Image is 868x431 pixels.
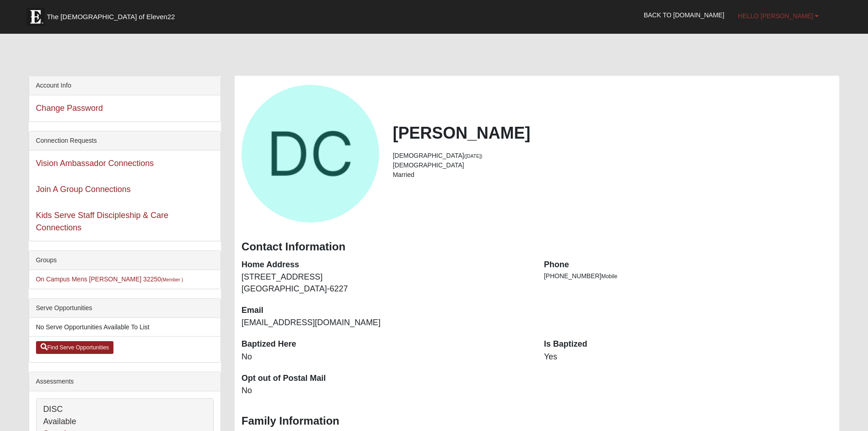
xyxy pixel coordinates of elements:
h3: Family Information [241,415,832,428]
dd: [STREET_ADDRESS] [GEOGRAPHIC_DATA]-6227 [241,271,530,295]
a: Find Serve Opportunities [36,341,114,354]
dt: Phone [544,259,833,271]
a: The [DEMOGRAPHIC_DATA] of Eleven22 [22,3,204,26]
a: View Fullsize Photo [241,85,379,223]
div: Assessments [29,372,221,391]
dd: Yes [544,351,833,363]
li: [DEMOGRAPHIC_DATA] [393,161,832,170]
div: Groups [29,251,221,270]
dt: Email [241,305,530,317]
img: Eleven22 logo [26,8,45,26]
dd: [EMAIL_ADDRESS][DOMAIN_NAME] [241,317,530,329]
a: Hello [PERSON_NAME] [731,5,826,27]
a: Vision Ambassador Connections [36,159,154,168]
dt: Opt out of Postal Mail [241,373,530,384]
dt: Is Baptized [544,338,833,350]
small: ([DATE]) [464,153,483,159]
dt: Baptized Here [241,338,530,350]
h3: Contact Information [241,240,832,254]
a: Change Password [36,104,103,113]
li: Married [393,170,832,180]
a: On Campus Mens [PERSON_NAME] 32250(Member ) [36,275,183,283]
h2: [PERSON_NAME] [393,123,832,143]
span: The [DEMOGRAPHIC_DATA] of Eleven22 [47,12,175,21]
li: [DEMOGRAPHIC_DATA] [393,151,832,161]
dt: Home Address [241,259,530,271]
a: Kids Serve Staff Discipleship & Care Connections [36,211,169,232]
span: Mobile [601,273,617,280]
span: Hello [PERSON_NAME] [738,12,813,20]
div: Account Info [29,76,221,95]
li: [PHONE_NUMBER] [544,271,833,281]
dd: No [241,351,530,363]
dd: No [241,385,530,397]
div: Connection Requests [29,131,221,151]
small: (Member ) [161,277,183,282]
li: No Serve Opportunities Available To List [29,318,221,337]
div: Serve Opportunities [29,299,221,318]
a: Join A Group Connections [36,185,131,194]
a: Back to [DOMAIN_NAME] [637,4,731,26]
